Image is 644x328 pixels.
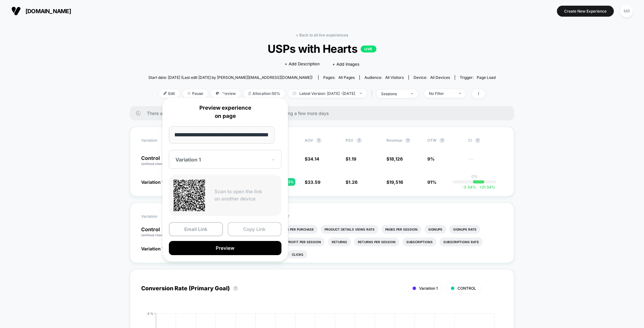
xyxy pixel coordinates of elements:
div: No Filter [429,91,454,96]
span: | [370,89,376,98]
button: ? [357,138,362,143]
p: | [474,179,475,183]
li: Product Details Views Rate [321,225,378,234]
li: Clicks [288,250,307,259]
li: Pages Per Session [381,225,421,234]
div: Trigger: [460,75,496,80]
span: + [479,185,482,189]
span: 21.54 % [476,185,495,189]
span: PSV [346,138,353,143]
span: Device: [408,75,455,80]
div: Pages: [323,75,355,80]
span: AOV [305,138,313,143]
span: OTW [427,138,462,143]
tspan: 8 % [147,312,153,315]
a: < Back to all live experiences [296,33,348,37]
span: 9% [427,156,435,161]
button: ? [475,138,480,143]
span: Variation 1 [141,246,164,251]
img: end [411,93,413,94]
button: ? [316,138,321,143]
span: 18,126 [389,156,403,161]
span: $ [305,156,319,161]
button: Email Link [169,222,223,236]
span: $ [386,179,403,185]
li: Subscriptions [402,238,436,246]
span: (without changes) [141,233,169,237]
button: MR [619,5,635,18]
img: end [360,93,362,94]
span: + Add Description [285,61,320,67]
span: Preview [211,89,241,98]
span: [DOMAIN_NAME] [25,8,71,14]
span: 1.19 [348,156,356,161]
button: ? [233,286,238,291]
p: Scan to open the link on another device [214,188,277,202]
li: Signups Rate [449,225,480,234]
li: Subscriptions Rate [440,238,483,246]
span: 91% [427,179,436,185]
span: There are still no statistically significant results. We recommend waiting a few more days [147,111,502,116]
button: ? [405,138,410,143]
button: ? [440,138,445,143]
p: LIVE [361,46,376,52]
span: all pages [338,75,355,80]
p: Control [141,227,181,238]
span: Allocation: 50% [244,89,285,98]
li: Signups [425,225,446,234]
li: Returns Per Session [354,238,399,246]
span: Variation [141,214,176,219]
span: CI [468,138,503,143]
span: 33.59 [308,179,320,185]
span: (without changes) [141,162,169,166]
li: Items Per Purchase [275,225,318,234]
span: Pause [183,89,208,98]
span: $ [346,179,358,185]
span: + Add Images [332,62,359,67]
span: $ [346,156,356,161]
button: Copy Link [228,222,282,236]
span: Edit [159,89,180,98]
p: Preview experience on page [169,104,281,120]
img: calendar [293,92,296,95]
span: 19,516 [389,179,403,185]
span: Latest Version: [DATE] - [DATE] [288,89,367,98]
span: 1.26 [348,179,358,185]
p: 0% [471,174,478,179]
li: Profit Per Session [283,238,325,246]
span: CONTROL [458,286,476,291]
span: $ [386,156,403,161]
button: [DOMAIN_NAME] [9,6,73,16]
img: end [459,93,461,94]
button: Create New Experience [557,6,614,17]
div: sessions [381,91,406,96]
span: USPs with Hearts [166,42,478,55]
span: Variation 1 [419,286,438,291]
p: Control [141,156,176,166]
button: Preview [169,241,281,255]
span: -3.54 % [462,185,476,189]
span: 34.14 [308,156,319,161]
span: all devices [430,75,450,80]
span: All Visitors [385,75,404,80]
span: Start date: [DATE] (Last edit [DATE] by [PERSON_NAME][EMAIL_ADDRESS][DOMAIN_NAME]) [148,75,313,80]
img: Visually logo [11,6,21,16]
li: Returns [328,238,351,246]
span: Page Load [477,75,496,80]
p: Would like to see more reports? [233,214,503,219]
span: Variation [141,138,176,143]
div: MR [620,5,633,17]
span: Variation 1 [141,179,164,185]
span: Revenue [386,138,402,143]
span: $ [305,179,320,185]
div: Audience: [364,75,404,80]
span: --- [468,157,503,166]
